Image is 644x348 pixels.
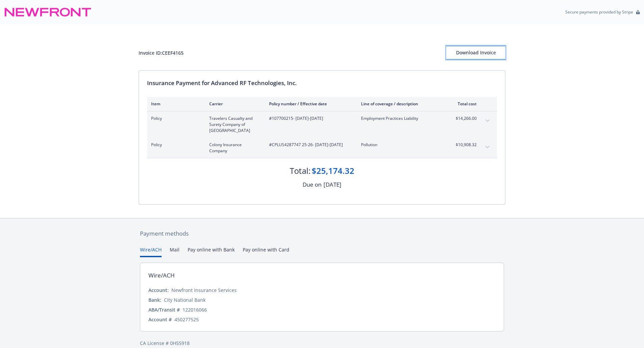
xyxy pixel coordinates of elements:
[139,49,184,56] div: Invoice ID: CEEF4165
[171,287,237,294] div: Newfront Insurance Services
[361,115,440,122] span: Employment Practices Liability
[451,142,477,148] span: $10,908.32
[209,142,258,154] span: Colony Insurance Company
[151,101,198,107] div: Item
[361,101,440,107] div: Line of coverage / description
[451,101,477,107] div: Total cost
[140,246,162,257] button: Wire/ACH
[174,316,199,323] div: 450277525
[451,115,477,122] span: $14,266.00
[209,101,258,107] div: Carrier
[148,306,180,313] div: ABA/Transit #
[148,271,175,280] div: Wire/ACH
[269,101,350,107] div: Policy number / Effective date
[269,142,350,148] span: #CPLUS4287747 25-26 - [DATE]-[DATE]
[446,46,505,59] button: Download Invoice
[188,246,235,257] button: Pay online with Bank
[482,142,493,153] button: expand content
[148,287,169,294] div: Account:
[243,246,289,257] button: Pay online with Card
[324,180,341,189] div: [DATE]
[151,142,198,148] span: Policy
[147,79,497,87] div: Insurance Payment for Advanced RF Technologies, Inc.
[209,115,258,134] span: Travelers Casualty and Surety Company of [GEOGRAPHIC_DATA]
[147,111,497,138] div: PolicyTravelers Casualty and Surety Company of [GEOGRAPHIC_DATA]#107700215- [DATE]-[DATE]Employme...
[140,229,504,238] div: Payment methods
[148,296,161,303] div: Bank:
[151,115,198,122] span: Policy
[361,142,440,148] span: Pollution
[303,180,321,189] div: Due on
[183,306,207,313] div: 122016066
[312,165,354,177] div: $25,174.32
[565,9,633,15] p: Secure payments provided by Stripe
[170,246,180,257] button: Mail
[269,115,350,122] span: #107700215 - [DATE]-[DATE]
[164,296,206,303] div: City National Bank
[148,316,172,323] div: Account #
[147,138,497,158] div: PolicyColony Insurance Company#CPLUS4287747 25-26- [DATE]-[DATE]Pollution$10,908.32expand content
[446,46,505,59] div: Download Invoice
[140,340,504,347] div: CA License # 0H55918
[290,165,310,177] div: Total:
[482,115,493,126] button: expand content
